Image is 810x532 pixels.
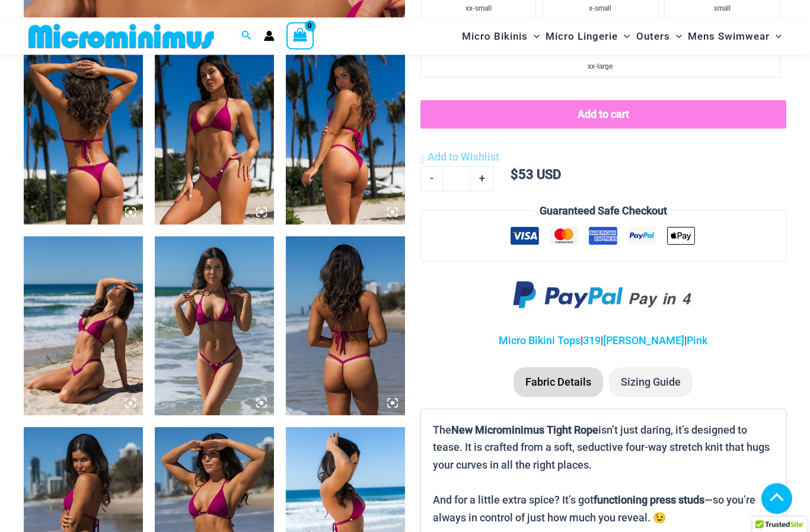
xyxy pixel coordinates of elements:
span: Micro Lingerie [546,21,618,52]
a: - [420,166,443,191]
span: $ [511,168,518,182]
span: x-small [589,5,611,13]
span: Menu Toggle [670,21,682,52]
a: + [471,166,493,191]
bdi: 53 USD [511,168,561,182]
img: Tight Rope Pink 319 Top 4228 Thong [24,47,143,225]
a: 319 [583,335,601,347]
button: Add to cart [420,101,786,129]
a: View Shopping Cart, empty [286,23,314,50]
input: Product quantity [443,166,471,191]
a: Search icon link [241,29,252,44]
p: The isn’t just daring, it’s designed to tease. It is crafted from a soft, seductive four-way stre... [433,422,774,527]
span: Menu Toggle [618,21,630,52]
img: Tight Rope Pink 319 Top 4228 Thong [286,47,405,225]
a: Micro LingerieMenu ToggleMenu Toggle [543,21,633,52]
img: Tight Rope Pink 319 Top 4212 Micro [155,237,274,415]
p: | | | [420,332,786,350]
a: OutersMenu ToggleMenu Toggle [633,21,685,52]
span: Add to Wishlist [428,151,499,164]
a: Account icon link [264,31,275,41]
nav: Site Navigation [457,20,786,53]
b: functioning press studs [594,494,704,507]
span: small [714,5,731,13]
li: Fabric Details [514,368,603,398]
a: Micro Bikini Tops [499,335,581,347]
span: xx-large [588,63,613,71]
a: Micro BikinisMenu ToggleMenu Toggle [459,21,543,52]
img: Tight Rope Pink 319 Top 4212 Micro [286,237,405,415]
span: Mens Swimwear [688,21,770,52]
a: Pink [687,335,707,347]
a: Add to Wishlist [420,149,499,166]
span: Micro Bikinis [462,21,528,52]
a: Mens SwimwearMenu ToggleMenu Toggle [685,21,785,52]
span: Menu Toggle [528,21,540,52]
span: Outers [636,21,670,52]
img: Tight Rope Pink 319 Top 4228 Thong [155,47,274,225]
li: Sizing Guide [609,368,693,398]
li: xx-large [420,55,780,78]
span: xx-small [465,5,492,13]
legend: Guaranteed Safe Checkout [535,203,672,220]
img: Tight Rope Pink 319 Top 4228 Thong [24,237,143,415]
span: Menu Toggle [770,21,782,52]
a: [PERSON_NAME] [603,335,684,347]
b: New Microminimus Tight Rope [451,424,598,437]
img: MM SHOP LOGO FLAT [24,23,219,50]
